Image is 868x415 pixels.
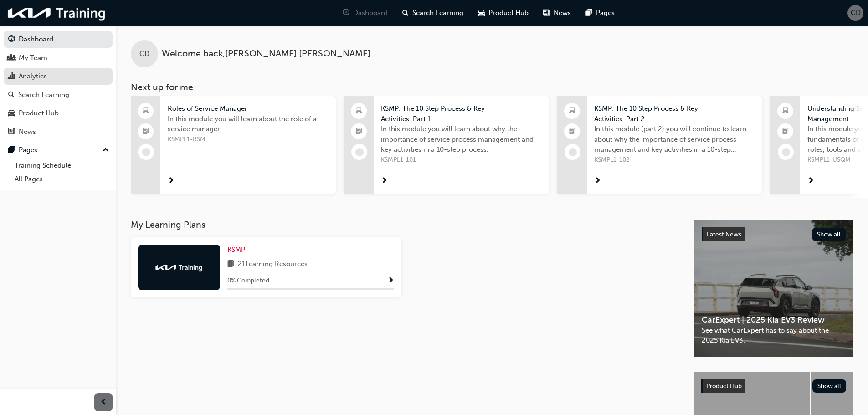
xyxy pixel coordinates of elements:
div: Pages [19,145,37,155]
a: news-iconNews [536,4,578,22]
a: Dashboard [4,31,113,48]
a: KSMP: The 10 Step Process & Key Activities: Part 2In this module (part 2) you will continue to le... [557,96,762,194]
span: Welcome back , [PERSON_NAME] [PERSON_NAME] [162,49,370,59]
span: car-icon [8,109,15,118]
span: 0 % Completed [227,276,269,286]
span: car-icon [478,7,485,19]
span: Latest News [707,231,741,238]
span: people-icon [8,54,15,62]
span: learningRecordVerb_NONE-icon [782,148,790,156]
span: laptop-icon [143,105,149,117]
span: up-icon [103,144,109,156]
span: prev-icon [100,397,107,408]
button: Show all [812,228,846,241]
div: My Team [19,53,47,63]
span: laptop-icon [782,105,789,117]
span: KSMP: The 10 Step Process & Key Activities: Part 2 [594,103,755,124]
span: KSMP [227,246,245,254]
a: Product Hub [4,105,113,122]
div: Search Learning [18,90,69,100]
a: Training Schedule [11,159,113,173]
span: learningRecordVerb_NONE-icon [142,148,150,156]
span: news-icon [543,7,550,19]
span: search-icon [8,91,15,99]
span: news-icon [8,128,15,136]
span: pages-icon [8,146,15,154]
span: Product Hub [706,382,742,390]
a: Product HubShow all [701,379,846,394]
span: next-icon [807,177,814,185]
div: Analytics [19,71,47,82]
img: kia-training [5,4,109,22]
span: learningRecordVerb_NONE-icon [355,148,364,156]
span: KSMPL1-101 [381,155,542,165]
span: 21 Learning Resources [238,259,308,270]
span: booktick-icon [143,126,149,138]
span: laptop-icon [356,105,362,117]
span: See what CarExpert has to say about the 2025 Kia EV3. [702,325,846,346]
a: KSMP: The 10 Step Process & Key Activities: Part 1In this module you will learn about why the imp... [344,96,549,194]
span: Dashboard [353,8,388,18]
span: booktick-icon [569,126,575,138]
span: KSMPL1-102 [594,155,755,165]
a: guage-iconDashboard [335,4,395,22]
span: pages-icon [586,7,592,19]
span: chart-icon [8,72,15,81]
a: My Team [4,50,113,67]
span: In this module you will learn about why the importance of service process management and key acti... [381,124,542,155]
span: In this module you will learn about the role of a service manager. [168,114,329,134]
span: News [554,8,571,18]
span: Roles of Service Manager [168,103,329,114]
a: pages-iconPages [578,4,622,22]
span: next-icon [168,177,175,185]
span: next-icon [381,177,388,185]
div: News [19,127,36,137]
button: DashboardMy TeamAnalyticsSearch LearningProduct HubNews [4,29,113,142]
span: CD [851,8,861,18]
a: Search Learning [4,87,113,103]
button: Show all [812,379,847,393]
span: KSMP: The 10 Step Process & Key Activities: Part 1 [381,103,542,124]
span: booktick-icon [782,126,789,138]
span: KSMPL1-RSM [168,134,329,145]
h3: Next up for me [116,82,868,92]
span: guage-icon [343,7,349,19]
span: Show Progress [387,277,394,285]
span: CarExpert | 2025 Kia EV3 Review [702,315,846,325]
button: Pages [4,142,113,159]
span: search-icon [402,7,409,19]
button: Show Progress [387,275,394,287]
span: guage-icon [8,36,15,44]
span: CD [139,49,149,59]
div: Product Hub [19,108,59,118]
a: KSMP [227,245,249,255]
img: kia-training [154,263,204,272]
span: book-icon [227,259,234,270]
a: search-iconSearch Learning [395,4,471,22]
span: next-icon [594,177,601,185]
a: Latest NewsShow all [702,227,846,242]
a: Analytics [4,68,113,85]
a: car-iconProduct Hub [471,4,536,22]
a: News [4,123,113,140]
a: Latest NewsShow allCarExpert | 2025 Kia EV3 ReviewSee what CarExpert has to say about the 2025 Ki... [694,220,853,357]
span: booktick-icon [356,126,362,138]
button: CD [847,5,863,21]
span: Search Learning [412,8,463,18]
span: Product Hub [488,8,529,18]
span: Pages [596,8,615,18]
span: In this module (part 2) you will continue to learn about why the importance of service process ma... [594,124,755,155]
a: Roles of Service ManagerIn this module you will learn about the role of a service manager.KSMPL1-RSM [131,96,336,194]
span: laptop-icon [569,105,575,117]
a: All Pages [11,172,113,186]
h3: My Learning Plans [131,220,679,230]
span: learningRecordVerb_NONE-icon [569,148,577,156]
